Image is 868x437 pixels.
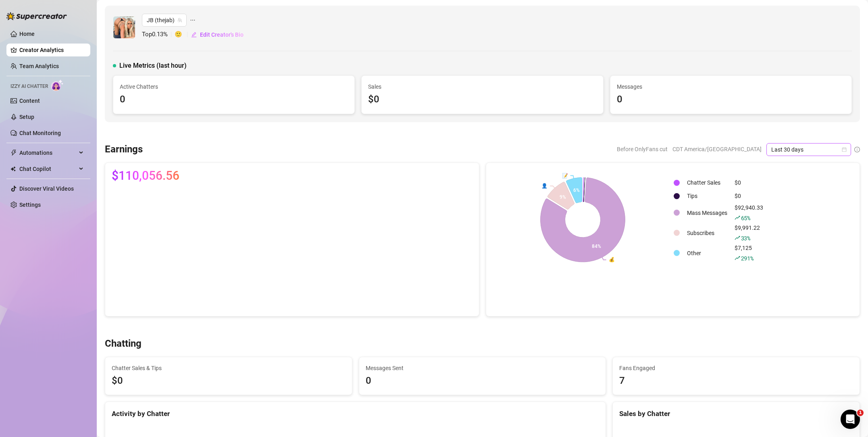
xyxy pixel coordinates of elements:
span: $110,056.56 [112,169,179,182]
span: ellipsis [190,14,196,27]
td: Tips [684,190,731,202]
span: 🙂 [175,30,191,40]
a: Team Analytics [19,63,59,69]
div: Sales by Chatter [619,408,853,419]
span: Sales [368,82,596,91]
a: Settings [19,202,41,208]
span: JB (thejab) [147,14,182,26]
span: Automations [19,146,77,159]
img: JB [113,17,135,38]
div: Activity by Chatter [112,408,599,419]
span: $0 [112,373,346,389]
text: 👤 [541,183,547,189]
div: $9,991.22 [735,223,763,243]
span: rise [735,255,740,261]
span: edit [191,32,197,37]
span: 65 % [741,214,750,222]
div: $7,125 [735,243,763,263]
span: Top 0.13 % [142,30,175,40]
span: Before OnlyFans cut [617,143,668,155]
span: Last 30 days [771,144,846,156]
img: AI Chatter [51,79,64,91]
span: info-circle [854,147,860,152]
h3: Earnings [105,143,143,156]
td: Other [684,243,731,263]
span: Chatter Sales & Tips [112,364,346,372]
span: Live Metrics (last hour) [119,61,187,71]
div: $0 [735,178,763,187]
span: thunderbolt [10,150,17,156]
div: 7 [619,373,853,389]
span: Messages Sent [366,364,599,372]
td: Chatter Sales [684,177,731,189]
a: Chat Monitoring [19,130,61,136]
div: 0 [617,92,845,107]
img: Chat Copilot [10,166,16,172]
span: 291 % [741,254,754,262]
a: Discover Viral Videos [19,185,74,192]
div: $0 [735,191,763,200]
span: Active Chatters [120,82,348,91]
span: Chat Copilot [19,162,77,175]
img: logo-BBDzfeDw.svg [6,12,67,20]
a: Setup [19,114,34,120]
span: rise [735,215,740,221]
div: $92,940.33 [735,203,763,223]
span: Izzy AI Chatter [10,83,48,90]
div: 0 [120,92,348,107]
td: Subscribes [684,223,731,243]
span: Edit Creator's Bio [200,31,244,38]
span: Messages [617,82,845,91]
td: Mass Messages [684,203,731,223]
a: Home [19,31,35,37]
span: team [177,18,182,23]
span: Fans Engaged [619,364,853,372]
div: 0 [366,373,599,389]
span: CDT America/[GEOGRAPHIC_DATA] [672,143,762,155]
text: 💰 [608,256,614,262]
text: 📝 [562,172,568,178]
a: Creator Analytics [19,44,84,56]
div: $0 [368,92,596,107]
span: 1 [857,410,864,416]
span: calendar [842,147,847,152]
span: rise [735,235,740,241]
iframe: Intercom live chat [841,410,860,429]
h3: Chatting [105,337,142,350]
a: Content [19,98,40,104]
button: Edit Creator's Bio [191,28,244,41]
span: 33 % [741,234,750,242]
